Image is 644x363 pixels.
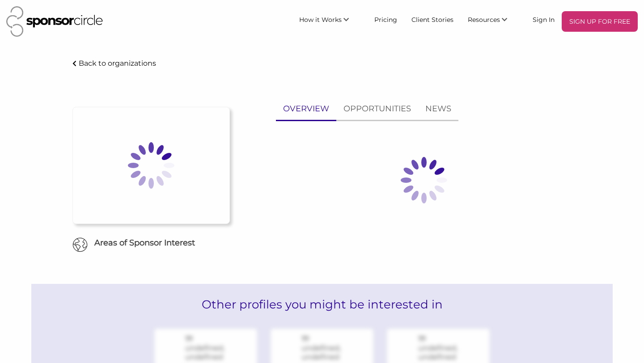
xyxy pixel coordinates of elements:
[468,16,500,24] span: Resources
[367,11,404,27] a: Pricing
[425,102,451,115] p: NEWS
[379,135,469,225] img: Loading spinner
[299,16,342,24] span: How it Works
[565,15,634,28] p: SIGN UP FOR FREE
[66,237,237,249] h6: Areas of Sponsor Interest
[31,284,613,325] h2: Other profiles you might be interested in
[461,11,525,32] li: Resources
[79,59,156,68] p: Back to organizations
[283,102,329,115] p: OVERVIEW
[292,11,367,32] li: How it Works
[343,102,411,115] p: OPPORTUNITIES
[106,121,196,210] img: Loading spinner
[404,11,461,27] a: Client Stories
[6,6,103,37] img: Sponsor Circle Logo
[525,11,562,27] a: Sign In
[72,237,88,253] img: Globe Icon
